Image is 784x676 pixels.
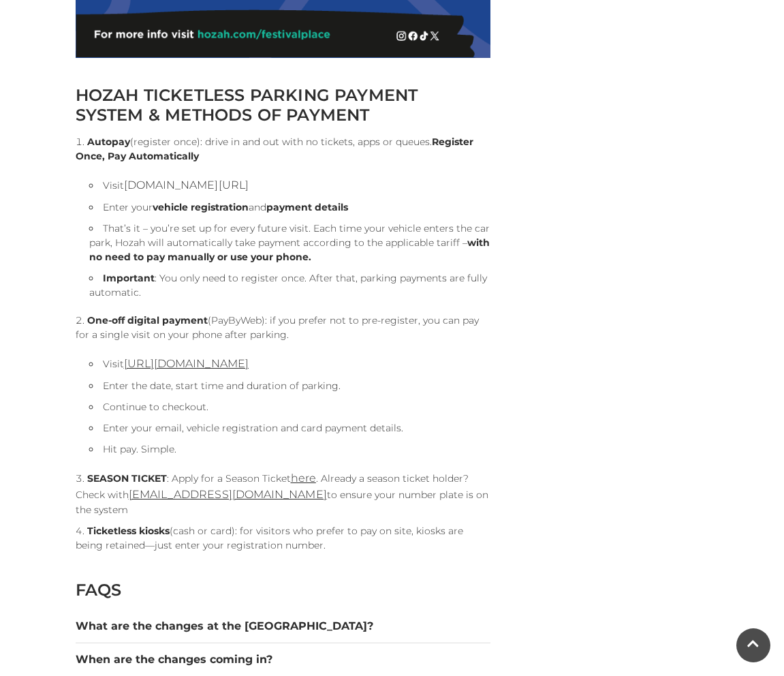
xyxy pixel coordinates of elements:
[103,272,155,284] strong: Important
[89,379,491,393] li: Enter the date, start time and duration of parking.
[87,472,167,485] strong: SEASON TICKET
[266,201,348,213] strong: payment details
[89,421,491,435] li: Enter your email, vehicle registration and card payment details.
[87,136,130,148] strong: Autopay
[76,135,491,300] li: (register once): drive in and out with no tickets, apps or queues.
[87,314,208,326] strong: One-off digital payment
[76,580,491,600] h2: FAQS
[89,271,491,300] li: : You only need to register once. After that, parking payments are fully automatic.
[76,618,491,634] button: What are the changes at the [GEOGRAPHIC_DATA]?
[89,442,491,457] li: Hit pay. Simple.
[124,357,249,370] a: [URL][DOMAIN_NAME]
[291,472,316,485] a: here
[76,524,491,553] li: (cash or card): for visitors who prefer to pay on site, kiosks are being retained—just enter your...
[87,525,170,537] strong: Ticketless kiosks
[129,488,327,501] a: [EMAIL_ADDRESS][DOMAIN_NAME]
[89,400,491,414] li: Continue to checkout.
[89,200,491,215] li: Enter your and
[76,313,491,457] li: (PayByWeb): if you prefer not to pre-register, you can pay for a single visit on your phone after...
[76,85,491,125] h2: HOZAH TICKETLESS PARKING PAYMENT SYSTEM & METHODS OF PAYMENT
[89,221,491,264] li: That’s it – you’re set up for every future visit. Each time your vehicle enters the car park, Hoz...
[76,470,491,517] li: : Apply for a Season Ticket . Already a season ticket holder? Check with to ensure your number pl...
[124,179,249,191] a: [DOMAIN_NAME][URL]
[76,651,491,668] button: When are the changes coming in?
[89,356,491,372] li: Visit
[153,201,249,213] strong: vehicle registration
[89,177,491,194] li: Visit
